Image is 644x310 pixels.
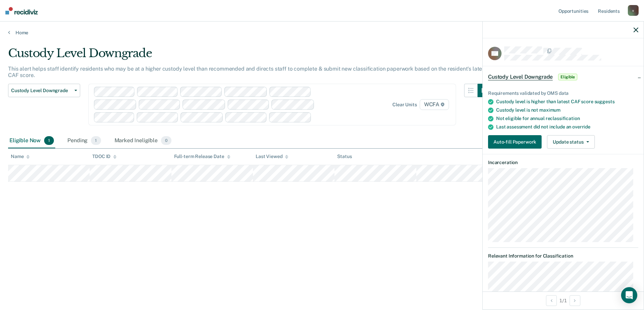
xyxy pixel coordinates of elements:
[5,7,38,14] img: Recidiviz
[483,292,644,309] div: 1 / 1
[113,133,173,148] div: Marked Ineligible
[392,102,417,108] div: Clear units
[488,135,544,149] a: Navigate to form link
[558,74,577,80] span: Eligible
[496,99,638,105] div: Custody level is higher than latest CAF score
[488,160,638,165] dt: Incarceration
[539,107,560,113] span: maximum
[11,88,72,93] span: Custody Level Downgrade
[488,253,638,259] dt: Relevant Information for Classification
[496,116,638,121] div: Not eligible for annual
[420,99,449,110] span: WCFA
[256,154,288,159] div: Last Viewed
[488,90,638,96] div: Requirements validated by OMS data
[483,66,644,88] div: Custody Level DowngradeEligible
[66,133,102,148] div: Pending
[161,136,171,145] span: 0
[8,46,491,66] div: Custody Level Downgrade
[91,136,101,145] span: 1
[8,66,487,78] p: This alert helps staff identify residents who may be at a higher custody level than recommended a...
[594,99,615,104] span: suggests
[337,154,352,159] div: Status
[11,154,30,159] div: Name
[496,124,638,130] div: Last assessment did not include an
[546,295,557,306] button: Previous Opportunity
[8,30,636,36] a: Home
[488,74,553,80] span: Custody Level Downgrade
[570,295,580,306] button: Next Opportunity
[546,116,580,121] span: reclassification
[8,133,55,148] div: Eligible Now
[488,135,542,149] button: Auto-fill Paperwork
[621,287,637,303] div: Open Intercom Messenger
[628,5,639,16] div: v
[92,154,117,159] div: TDOC ID
[44,136,54,145] span: 1
[496,107,638,113] div: Custody level is not
[174,154,230,159] div: Full-term Release Date
[572,124,590,129] span: override
[547,135,594,149] button: Update status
